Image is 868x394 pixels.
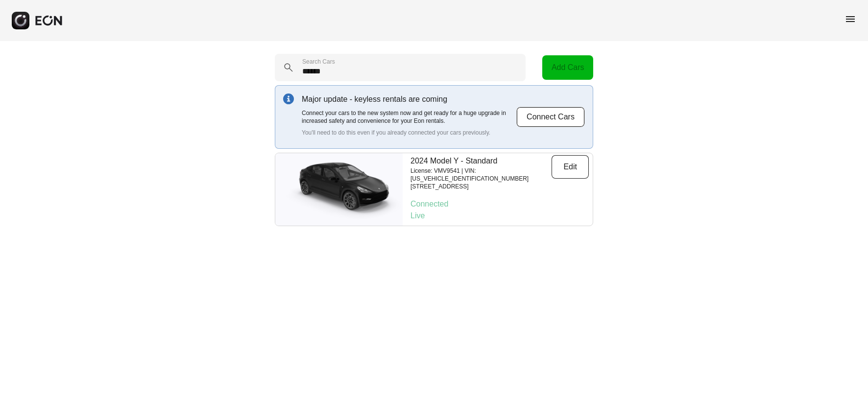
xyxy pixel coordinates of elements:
[844,13,856,25] span: menu
[410,210,589,222] p: Live
[410,183,552,190] p: [STREET_ADDRESS]
[516,107,585,127] button: Connect Cars
[275,158,403,221] img: car
[410,198,589,210] p: Connected
[302,93,516,105] p: Major update - keyless rentals are coming
[283,93,294,104] img: info
[552,155,589,179] button: Edit
[302,58,335,66] label: Search Cars
[302,129,516,137] p: You'll need to do this even if you already connected your cars previously.
[410,155,552,167] p: 2024 Model Y - Standard
[410,167,552,183] p: License: VMV9541 | VIN: [US_VEHICLE_IDENTIFICATION_NUMBER]
[302,109,516,125] p: Connect your cars to the new system now and get ready for a huge upgrade in increased safety and ...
